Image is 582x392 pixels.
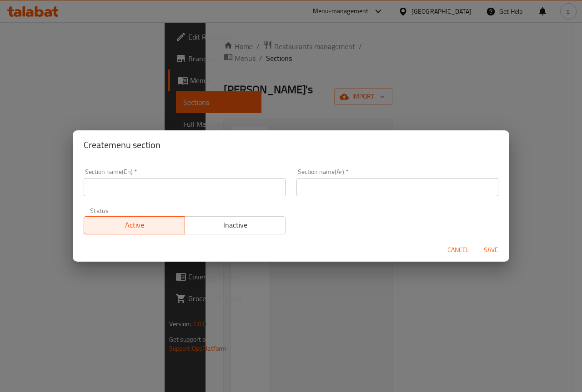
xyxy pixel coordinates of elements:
span: Inactive [189,218,282,232]
h2: Create menu section [84,138,498,152]
button: Active [84,216,185,234]
span: Save [480,244,502,256]
span: Active [88,218,181,232]
button: Inactive [185,216,286,234]
span: Cancel [447,244,469,256]
input: Please enter section name(ar) [296,178,498,196]
button: Save [477,242,506,258]
button: Cancel [444,242,473,258]
input: Please enter section name(en) [84,178,286,196]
